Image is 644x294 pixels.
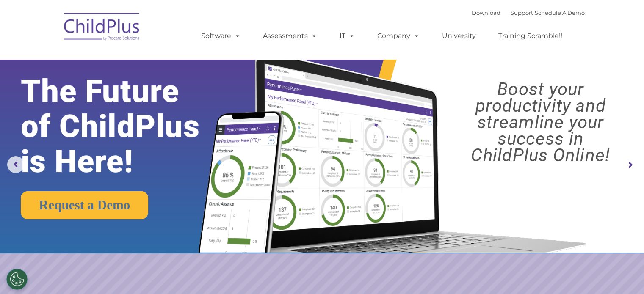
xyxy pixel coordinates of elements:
font: | [472,9,585,16]
a: IT [331,27,363,44]
a: University [434,27,484,44]
rs-layer: Boost your productivity and streamline your success in ChildPlus Online! [445,81,636,163]
button: Cookies Settings [6,269,28,290]
a: Software [193,27,249,44]
a: Support [511,9,533,16]
a: Company [369,27,428,44]
span: Phone number [118,91,154,97]
span: Last name [118,56,144,62]
a: Training Scramble!! [490,27,571,44]
img: ChildPlus by Procare Solutions [60,7,144,49]
a: Request a Demo [21,191,148,219]
rs-layer: The Future of ChildPlus is Here! [21,74,227,179]
a: Assessments [254,27,326,44]
a: Download [472,9,500,16]
a: Schedule A Demo [535,9,585,16]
